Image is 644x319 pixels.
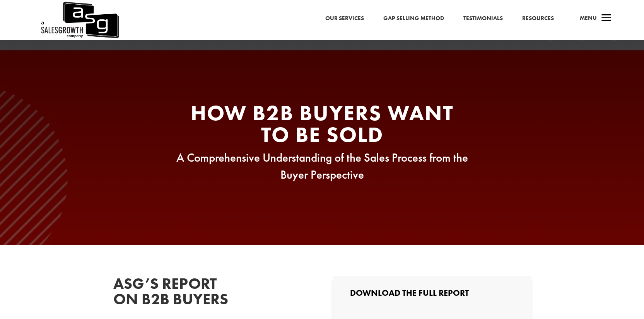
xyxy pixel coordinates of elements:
[383,14,444,24] a: Gap Selling Method
[350,289,514,301] h3: Download the Full Report
[191,99,454,148] span: How B2B Buyers Want To Be Sold
[599,11,614,26] span: a
[325,14,364,24] a: Our Services
[463,14,503,24] a: Testimonials
[176,150,468,182] span: A Comprehensive Understanding of the Sales Process from the Buyer Perspective
[580,14,597,22] span: Menu
[522,14,554,24] a: Resources
[113,274,228,309] span: ASG’s Report on B2B Buyers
